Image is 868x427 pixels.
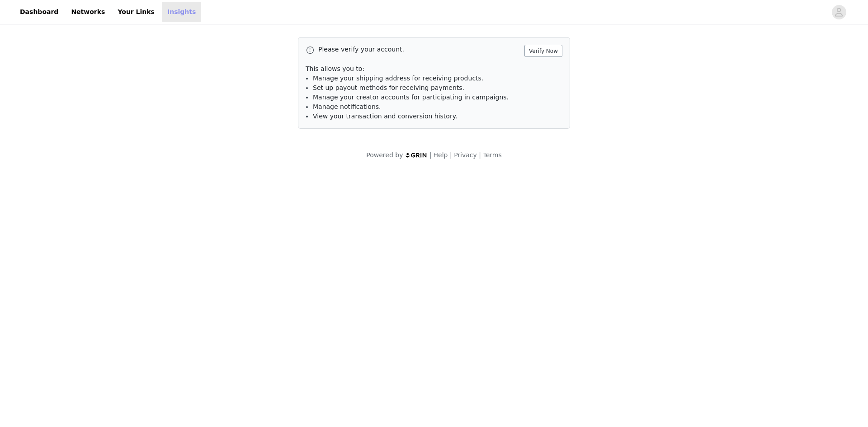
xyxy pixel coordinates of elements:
span: | [450,151,452,159]
a: Privacy [454,151,477,159]
button: Verify Now [524,45,562,57]
span: Set up payout methods for receiving payments. [313,84,464,91]
span: | [479,151,481,159]
span: Manage your creator accounts for participating in campaigns. [313,94,509,101]
div: avatar [835,5,843,19]
a: Dashboard [14,2,64,22]
a: Your Links [112,2,160,22]
a: Networks [66,2,110,22]
a: Terms [483,151,501,159]
span: Manage your shipping address for receiving products. [313,75,483,82]
p: Please verify your account. [318,45,521,54]
img: logo [405,152,428,158]
a: Insights [162,2,201,22]
span: | [429,151,432,159]
span: Powered by [366,151,403,159]
span: View your transaction and conversion history. [313,113,457,120]
a: Help [434,151,448,159]
span: Manage notifications. [313,103,381,110]
p: This allows you to: [306,64,562,74]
